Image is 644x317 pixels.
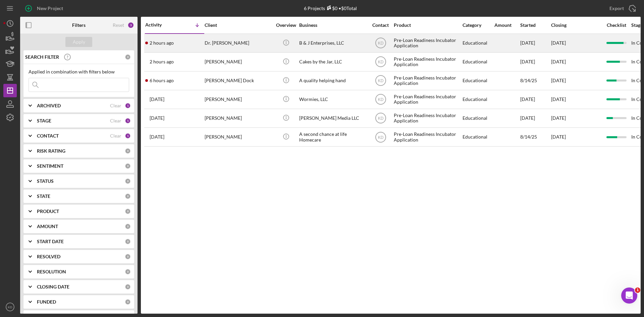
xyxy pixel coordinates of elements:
div: Pre-Loan Readiness Incubator Application [394,91,461,108]
div: Reset [113,22,124,28]
time: [DATE] [551,134,566,140]
b: RISK RATING [37,148,65,154]
div: B & J Enterprises, LLC [299,34,366,52]
span: 1 [635,287,640,293]
div: Checklist [602,22,631,28]
div: [DATE] [520,91,550,108]
div: Educational [463,72,494,90]
div: New Project [37,2,63,15]
div: 0 [125,223,131,229]
div: [DATE] [520,34,550,52]
div: [PERSON_NAME] [205,109,272,127]
iframe: Intercom live chat [621,287,637,304]
text: KD [378,116,383,121]
div: 1 [125,133,131,139]
div: [PERSON_NAME] [205,53,272,71]
div: Wormies, LLC [299,91,366,108]
b: STAGE [37,118,51,123]
div: Pre-Loan Readiness Incubator Application [394,34,461,52]
b: SENTIMENT [37,163,63,169]
div: Educational [463,91,494,108]
time: 2025-09-29 16:58 [150,97,164,102]
div: Pre-Loan Readiness Incubator Application [394,128,461,146]
b: RESOLVED [37,254,60,259]
time: [DATE] [551,96,566,102]
time: 2025-10-01 16:12 [150,78,174,83]
div: [DATE] [520,109,550,127]
time: 2025-10-01 20:22 [150,40,174,46]
b: CONTACT [37,133,59,139]
div: Educational [463,128,494,146]
b: RESOLUTION [37,269,66,274]
div: Export [609,2,624,15]
time: 2025-09-24 17:42 [150,115,164,121]
div: 0 [125,239,131,245]
div: Apply [73,37,85,47]
button: New Project [20,2,70,15]
b: STATE [37,194,50,199]
div: Activity [145,22,175,28]
div: Clear [110,118,121,123]
div: 0 [125,208,131,214]
b: PRODUCT [37,209,59,214]
div: 1 [125,103,131,109]
div: Client [205,22,272,28]
div: [PERSON_NAME] [205,91,272,108]
div: Applied in combination with filters below [29,69,129,74]
time: [DATE] [551,77,566,83]
div: 0 [125,193,131,199]
div: 0 [125,163,131,169]
div: Overview [273,22,299,28]
time: [DATE] [551,115,566,121]
div: 6 Projects • $0 Total [304,5,357,11]
div: 0 [125,148,131,154]
div: Started [520,22,550,28]
div: 0 [125,284,131,290]
time: [DATE] [551,40,566,46]
div: 8/14/25 [520,128,550,146]
div: 0 [125,178,131,184]
div: Contact [368,22,393,28]
b: ARCHIVED [37,103,61,108]
div: $0 [325,5,337,11]
div: Educational [463,109,494,127]
b: START DATE [37,239,64,244]
b: FUNDED [37,299,56,305]
div: [DATE] [520,53,550,71]
b: Filters [72,22,86,28]
b: SEARCH FILTER [25,54,59,60]
button: Export [603,2,641,15]
div: A quality helping hand [299,72,366,90]
div: Pre-Loan Readiness Incubator Application [394,109,461,127]
div: Dr. [PERSON_NAME] [205,34,272,52]
div: Cakes by the Jar, LLC [299,53,366,71]
div: Category [463,22,494,28]
div: 3 [127,22,134,29]
text: KD [8,305,12,309]
div: Pre-Loan Readiness Incubator Application [394,53,461,71]
text: KD [378,135,383,140]
div: Closing [551,22,601,28]
time: [DATE] [551,59,566,64]
div: Educational [463,53,494,71]
div: 0 [125,254,131,260]
text: KD [378,78,383,83]
time: 2025-08-15 01:44 [150,134,164,140]
b: STATUS [37,178,54,184]
text: KD [378,41,383,46]
div: [PERSON_NAME] [205,128,272,146]
div: Pre-Loan Readiness Incubator Application [394,72,461,90]
time: 2025-10-01 19:38 [150,59,174,64]
div: Amount [494,22,520,28]
div: 1 [125,118,131,124]
div: [PERSON_NAME] Media LLC [299,109,366,127]
div: 0 [125,299,131,305]
div: 0 [125,269,131,275]
div: A second chance at life Homecare [299,128,366,146]
button: Apply [65,37,92,47]
div: Business [299,22,366,28]
b: AMOUNT [37,224,58,229]
b: CLOSING DATE [37,284,69,289]
div: Educational [463,34,494,52]
div: Clear [110,133,121,139]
